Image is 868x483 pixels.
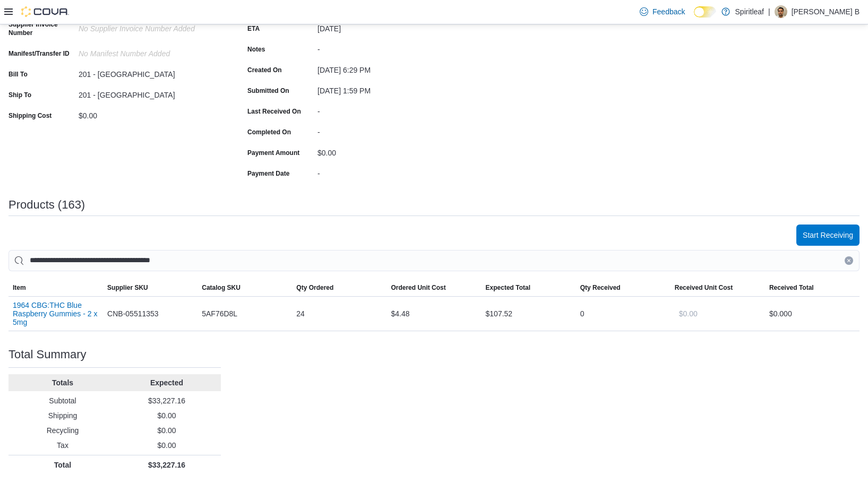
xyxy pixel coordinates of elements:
[486,283,530,292] span: Expected Total
[576,279,671,296] button: Qty Received
[13,377,113,388] p: Totals
[317,82,460,95] div: [DATE] 1:59 PM
[79,20,221,33] div: No Supplier Invoice Number added
[775,5,787,18] div: Ajaydeep B
[202,283,240,292] span: Catalog SKU
[576,303,671,324] div: 0
[317,41,460,54] div: -
[792,5,860,18] p: [PERSON_NAME] B
[769,307,855,320] div: $0.00 0
[635,1,689,22] a: Feedback
[8,348,87,361] h3: Total Summary
[107,283,148,292] span: Supplier SKU
[769,283,814,292] span: Received Total
[247,107,301,116] label: Last Received On
[845,256,853,265] button: Clear input
[197,279,292,296] button: Catalog SKU
[317,62,460,74] div: [DATE] 6:29 PM
[8,91,31,99] label: Ship To
[8,279,103,296] button: Item
[247,149,299,157] label: Payment Amount
[117,440,217,451] p: $0.00
[386,279,481,296] button: Ordered Unit Cost
[247,24,260,33] label: ETA
[117,395,217,406] p: $33,227.16
[13,410,113,421] p: Shipping
[482,303,576,324] div: $107.52
[482,279,576,296] button: Expected Total
[803,230,853,240] span: Start Receiving
[247,66,282,74] label: Created On
[768,5,770,18] p: |
[79,107,221,120] div: $0.00
[8,20,74,37] label: Supplier Invoice Number
[8,199,85,211] h3: Products (163)
[317,144,460,157] div: $0.00
[386,303,481,324] div: $4.48
[317,124,460,136] div: -
[79,66,221,79] div: 201 - [GEOGRAPHIC_DATA]
[13,301,99,326] button: 1964 CBG:THC Blue Raspberry Gummies - 2 x 5mg
[317,20,460,33] div: [DATE]
[79,45,221,58] div: No Manifest Number added
[694,18,694,18] span: Dark Mode
[8,111,51,120] label: Shipping Cost
[13,460,113,470] p: Total
[103,279,197,296] button: Supplier SKU
[675,283,733,292] span: Received Unit Cost
[117,425,217,436] p: $0.00
[735,5,764,18] p: Spiritleaf
[8,70,28,79] label: Bill To
[694,6,716,18] input: Dark Mode
[671,279,765,296] button: Received Unit Cost
[247,45,265,54] label: Notes
[247,87,289,95] label: Submitted On
[202,307,237,320] span: 5AF76D8L
[296,283,333,292] span: Qty Ordered
[679,308,698,319] span: $0.00
[652,6,685,17] span: Feedback
[79,87,221,99] div: 201 - [GEOGRAPHIC_DATA]
[317,165,460,178] div: -
[117,410,217,421] p: $0.00
[292,279,386,296] button: Qty Ordered
[107,307,159,320] span: CNB-05511353
[796,225,860,246] button: Start Receiving
[765,279,860,296] button: Received Total
[8,49,70,58] label: Manifest/Transfer ID
[13,425,113,436] p: Recycling
[117,377,217,388] p: Expected
[21,6,69,17] img: Cova
[13,395,113,406] p: Subtotal
[247,169,289,178] label: Payment Date
[292,303,386,324] div: 24
[580,283,621,292] span: Qty Received
[13,440,113,451] p: Tax
[247,128,291,136] label: Completed On
[117,460,217,470] p: $33,227.16
[317,103,460,116] div: -
[675,303,702,324] button: $0.00
[391,283,445,292] span: Ordered Unit Cost
[13,283,26,292] span: Item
